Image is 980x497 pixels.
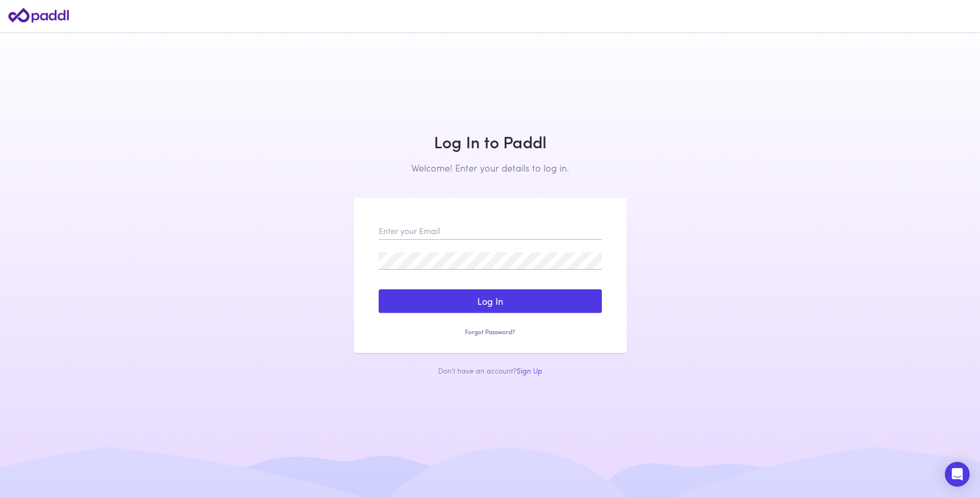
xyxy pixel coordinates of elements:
a: Sign Up [517,365,542,376]
h2: Welcome! Enter your details to log in. [354,162,627,174]
div: Open Intercom Messenger [945,462,970,487]
div: Don't have an account? [354,365,627,376]
button: Log In [379,289,602,313]
h1: Log In to Paddl [354,132,627,151]
a: Forgot Password? [379,328,602,336]
input: Enter your Email [379,222,602,240]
